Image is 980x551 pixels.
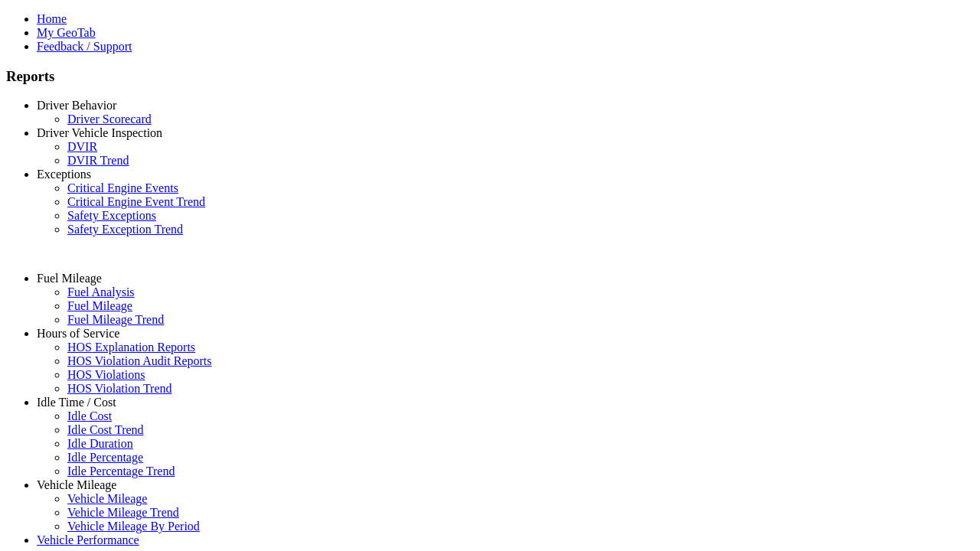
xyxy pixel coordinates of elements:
a: HOS Violation Audit Reports [67,354,212,367]
a: Feedback / Support [37,40,132,53]
a: Vehicle Mileage By Period [67,520,200,533]
a: Driver Behavior [37,99,116,112]
a: Hours of Service [37,327,119,340]
a: Critical Engine Event Trend [67,195,205,208]
a: Vehicle Performance [37,533,139,546]
a: Idle Percentage [67,451,143,464]
a: DVIR [67,140,97,153]
a: DVIR Trend [67,154,129,167]
a: Idle Time / Cost [37,396,116,409]
a: Exceptions [37,168,91,181]
a: HOS Violations [67,368,145,381]
a: Idle Cost [67,409,112,422]
a: Driver Vehicle Inspection [37,126,162,139]
a: Idle Percentage Trend [67,465,175,478]
a: Home [37,12,67,25]
a: My GeoTab [37,26,96,39]
h3: Reports [6,68,974,85]
a: Vehicle Mileage Trend [67,506,179,519]
a: HOS Violation Trend [67,382,172,395]
a: Idle Cost Trend [67,423,144,436]
a: Safety Exceptions [67,209,156,222]
a: Idle Duration [67,437,133,450]
a: Fuel Analysis [67,285,135,298]
a: Fuel Mileage [67,299,132,312]
a: Fuel Mileage Trend [67,313,164,326]
a: HOS Explanation Reports [67,341,195,354]
a: Critical Engine Events [67,181,178,194]
a: Driver Scorecard [67,112,152,126]
a: Vehicle Mileage [37,478,116,491]
a: Safety Exception Trend [67,223,183,236]
a: Fuel Mileage [37,272,102,285]
a: Vehicle Mileage [67,492,147,505]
